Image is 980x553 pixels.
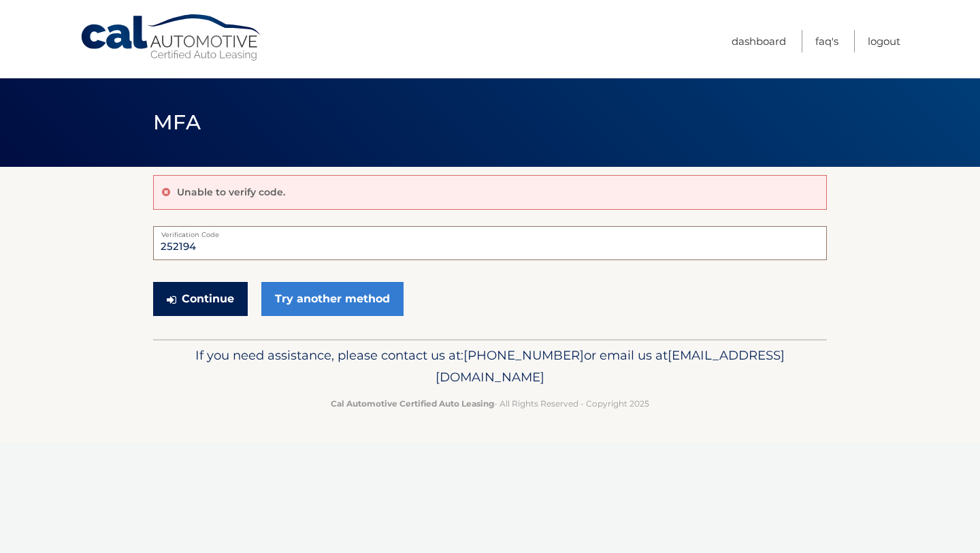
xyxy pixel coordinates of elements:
[732,30,786,52] a: Dashboard
[162,396,818,411] p: - All Rights Reserved - Copyright 2025
[261,282,404,316] a: Try another method
[153,110,201,135] span: MFA
[153,226,827,260] input: Verification Code
[463,347,584,363] span: [PHONE_NUMBER]
[153,226,827,237] label: Verification Code
[868,30,900,52] a: Logout
[815,30,838,52] a: FAQ's
[162,345,818,388] p: If you need assistance, please contact us at: or email us at
[436,347,785,385] span: [EMAIL_ADDRESS][DOMAIN_NAME]
[177,186,285,198] p: Unable to verify code.
[331,398,494,409] strong: Cal Automotive Certified Auto Leasing
[153,282,248,316] button: Continue
[80,14,263,62] a: Cal Automotive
